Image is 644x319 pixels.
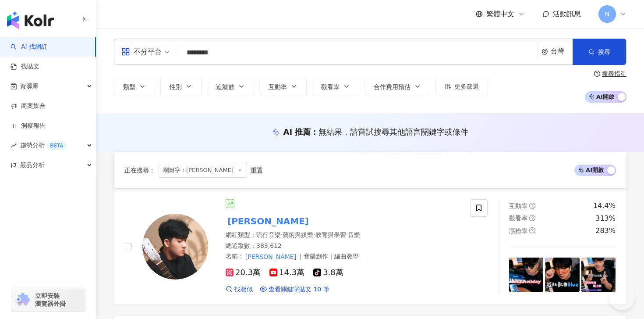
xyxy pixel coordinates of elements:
button: 合作費用預估 [364,78,430,95]
a: 商案媒合 [11,102,46,111]
span: 類型 [123,83,135,90]
span: 3.8萬 [313,268,343,277]
div: AI 推薦 ： [283,126,469,137]
button: 性別 [160,78,202,95]
span: environment [541,49,548,55]
span: 20.3萬 [226,268,261,277]
div: 台灣 [551,48,573,55]
span: 流行音樂 [256,231,281,238]
button: 類型 [114,78,155,95]
a: 查看關鍵字貼文 10 筆 [260,285,329,294]
div: 14.4% [593,201,616,211]
span: rise [11,143,17,149]
span: 教育與學習 [315,231,346,238]
a: chrome extension立即安裝 瀏覽器外掛 [11,288,85,312]
a: 洞察報告 [11,122,46,130]
span: N [605,9,609,19]
span: 音樂 [348,231,360,238]
span: 更多篩選 [454,83,479,90]
mark: [PERSON_NAME] [226,214,311,228]
a: 找相似 [226,285,253,294]
span: question-circle [594,71,600,77]
img: post-image [581,258,616,292]
span: question-circle [529,227,535,233]
div: 313% [595,214,616,223]
img: post-image [545,258,579,292]
span: question-circle [529,215,535,221]
span: 互動率 [269,83,287,90]
span: 觀看率 [321,83,340,90]
img: logo [7,11,54,29]
button: 更多篩選 [435,78,488,95]
span: · [313,231,315,238]
span: 查看關鍵字貼文 10 筆 [269,285,329,294]
span: 性別 [170,83,182,90]
div: 283% [595,226,616,236]
span: · [346,231,348,238]
a: 找貼文 [11,62,39,71]
span: · [281,231,283,238]
span: 活動訊息 [553,10,581,18]
div: BETA [46,141,67,150]
span: 競品分析 [20,155,45,175]
span: 立即安裝 瀏覽器外掛 [35,292,66,308]
span: 正在搜尋 ： [124,167,155,174]
div: 搜尋指引 [602,70,626,77]
span: ｜音樂創作｜編曲教學 [297,253,359,260]
iframe: Help Scout Beacon - Open [609,284,635,310]
button: 互動率 [259,78,307,95]
div: 不分平台 [121,45,162,59]
span: 追蹤數 [216,83,234,90]
div: 總追蹤數 ： 383,612 [226,242,460,251]
span: 關鍵字：[PERSON_NAME] [159,163,247,178]
div: 網紅類型 ： [226,231,460,240]
span: 漲粉率 [509,227,527,234]
mark: [PERSON_NAME] [244,252,297,262]
span: 找相似 [234,285,253,294]
img: chrome extension [14,293,31,307]
span: 名稱 ： [226,252,359,262]
span: 繁體中文 [486,9,514,19]
span: 14.3萬 [269,268,304,277]
span: 趨勢分析 [20,136,67,155]
div: 重置 [251,167,263,174]
span: 藝術與娛樂 [283,231,313,238]
img: KOL Avatar [142,214,208,280]
button: 觀看率 [312,78,359,95]
span: 互動率 [509,202,527,209]
span: 無結果，請嘗試搜尋其他語言關鍵字或條件 [318,127,468,136]
img: post-image [509,258,543,292]
a: KOL Avatar[PERSON_NAME]網紅類型：流行音樂·藝術與娛樂·教育與學習·音樂總追蹤數：383,612名稱：[PERSON_NAME]｜音樂創作｜編曲教學20.3萬14.3萬3.... [114,188,626,305]
span: 搜尋 [598,48,610,55]
span: question-circle [529,203,535,209]
span: appstore [121,47,130,56]
button: 追蹤數 [207,78,254,95]
span: 觀看率 [509,215,527,222]
span: 資源庫 [20,76,39,96]
span: 合作費用預估 [374,83,410,90]
button: 搜尋 [573,39,626,65]
a: searchAI 找網紅 [11,43,47,51]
